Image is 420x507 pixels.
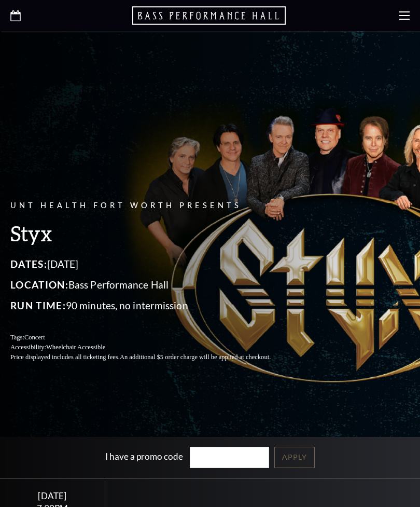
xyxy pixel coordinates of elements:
[10,256,296,272] p: [DATE]
[10,279,68,291] span: Location:
[10,297,296,314] p: 90 minutes, no intermission
[10,258,47,270] span: Dates:
[10,299,66,311] span: Run Time:
[120,353,271,361] span: An additional $5 order charge will be applied at checkout.
[105,450,183,461] label: I have a promo code
[46,344,105,351] span: Wheelchair Accessible
[10,277,296,293] p: Bass Performance Hall
[10,342,296,352] p: Accessibility:
[12,490,92,501] div: [DATE]
[10,220,296,246] h3: Styx
[24,334,45,341] span: Concert
[10,352,296,362] p: Price displayed includes all ticketing fees.
[10,333,296,342] p: Tags:
[10,199,296,212] p: UNT Health Fort Worth Presents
